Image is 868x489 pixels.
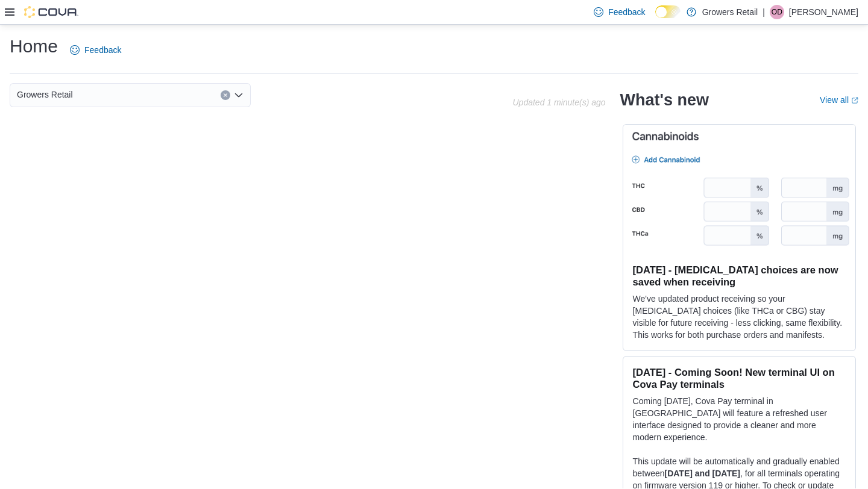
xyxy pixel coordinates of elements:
[620,90,709,110] h2: What's new
[665,469,740,478] strong: [DATE] and [DATE]
[702,5,758,19] p: Growers Retail
[17,87,73,102] span: Growers Retail
[234,90,244,100] button: Open list of options
[221,90,230,100] button: Clear input
[633,264,846,288] h3: [DATE] - [MEDICAL_DATA] choices are now saved when receiving
[608,6,645,18] span: Feedback
[633,366,846,390] h3: [DATE] - Coming Soon! New terminal UI on Cova Pay terminals
[10,34,58,58] h1: Home
[789,5,858,19] p: [PERSON_NAME]
[24,6,78,18] img: Cova
[655,18,656,19] span: Dark Mode
[633,293,846,341] p: We've updated product receiving so your [MEDICAL_DATA] choices (like THCa or CBG) stay visible fo...
[820,95,858,105] a: View allExternal link
[655,5,681,18] input: Dark Mode
[772,5,782,19] span: OD
[770,5,784,19] div: Owen Davidson
[763,5,765,19] p: |
[512,98,605,107] p: Updated 1 minute(s) ago
[633,395,846,443] p: Coming [DATE], Cova Pay terminal in [GEOGRAPHIC_DATA] will feature a refreshed user interface des...
[851,97,858,104] svg: External link
[65,38,126,62] a: Feedback
[84,44,121,56] span: Feedback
